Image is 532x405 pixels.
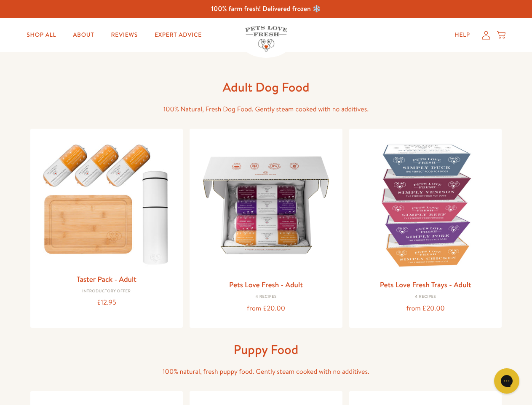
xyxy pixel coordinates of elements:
[196,303,336,314] div: from £20.00
[131,341,401,358] h1: Puppy Food
[356,294,495,300] div: 4 Recipes
[356,303,495,314] div: from £20.00
[245,26,287,51] img: Pets Love Fresh
[490,365,524,397] iframe: Gorgias live chat messenger
[20,27,63,43] a: Shop All
[77,274,136,284] a: Taster Pack - Adult
[163,105,369,114] span: 100% Natural, Fresh Dog Food. Gently steam cooked with no additives.
[66,27,101,43] a: About
[196,294,336,300] div: 4 Recipes
[229,279,303,290] a: Pets Love Fresh - Adult
[196,135,336,275] img: Pets Love Fresh - Adult
[380,279,471,290] a: Pets Love Fresh Trays - Adult
[356,135,495,275] img: Pets Love Fresh Trays - Adult
[448,27,477,43] a: Help
[37,135,176,269] img: Taster Pack - Adult
[131,79,401,95] h1: Adult Dog Food
[37,289,176,294] div: Introductory Offer
[37,297,176,308] div: £12.95
[148,27,209,43] a: Expert Advice
[104,27,144,43] a: Reviews
[163,367,369,376] span: 100% natural, fresh puppy food. Gently steam cooked with no additives.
